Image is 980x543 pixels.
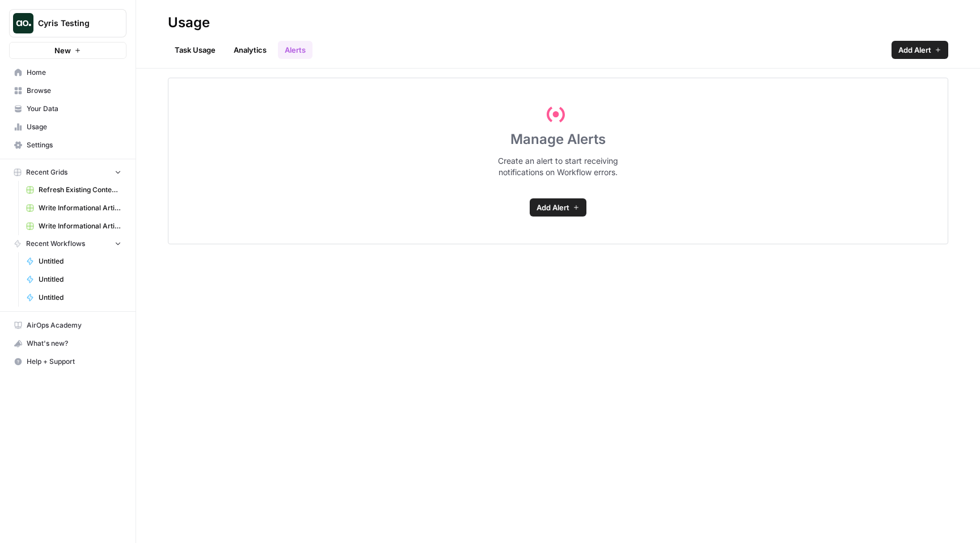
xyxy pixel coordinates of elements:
a: Alerts [278,41,312,59]
span: Browse [27,86,121,96]
a: AirOps Academy [9,316,126,334]
span: Untitled [39,292,121,303]
a: Add Alert [892,41,948,59]
a: Home [9,63,126,82]
span: Create an alert to start receiving notifications on Workflow errors. [498,155,618,178]
button: What's new? [9,334,126,353]
a: Browse [9,82,126,100]
span: Refresh Existing Content (1) [39,185,121,195]
span: Untitled [39,256,121,266]
a: Refresh Existing Content (1) [21,181,126,199]
span: Help + Support [27,357,121,367]
span: Your Data [27,104,121,114]
a: Untitled [21,270,126,289]
span: Untitled [39,274,121,285]
h1: Manage Alerts [510,130,606,149]
a: Analytics [227,41,273,59]
a: Settings [9,136,126,154]
a: Write Informational Articles [21,217,126,235]
button: New [9,42,126,59]
a: Usage [9,118,126,136]
button: Help + Support [9,353,126,371]
a: Task Usage [168,41,222,59]
span: Settings [27,140,121,150]
a: Add Alert [530,198,586,217]
span: Recent Grids [26,167,67,177]
a: Untitled [21,252,126,270]
span: Home [27,67,121,78]
div: What's new? [10,335,126,352]
a: Write Informational Article [21,199,126,217]
span: AirOps Academy [27,320,121,330]
span: Usage [27,122,121,132]
span: Write Informational Articles [39,221,121,231]
button: Workspace: Cyris Testing [9,9,126,37]
a: Untitled [21,289,126,307]
span: Cyris Testing [38,18,107,29]
button: Recent Grids [9,164,126,181]
button: Recent Workflows [9,235,126,252]
img: Cyris Testing Logo [13,13,33,33]
span: Add Alert [537,202,569,213]
span: New [54,45,71,56]
span: Write Informational Article [39,203,121,213]
a: Your Data [9,100,126,118]
span: Add Alert [898,44,931,56]
div: Usage [168,14,210,32]
span: Recent Workflows [26,239,85,249]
